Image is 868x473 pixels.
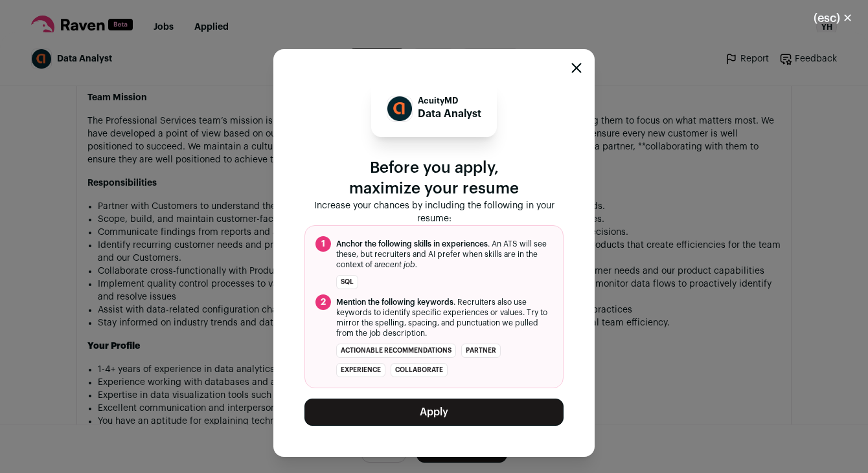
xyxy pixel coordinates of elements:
[336,240,488,248] span: Anchor the following skills in experiences
[336,239,553,270] span: . An ATS will see these, but recruiters and AI prefer when skills are in the context of a
[336,298,453,306] span: Mention the following keywords
[378,261,417,269] i: recent job.
[461,344,501,358] li: partner
[391,363,448,377] li: collaborate
[418,106,481,122] p: Data Analyst
[336,344,456,358] li: actionable recommendations
[798,4,868,32] button: Close modal
[336,275,358,289] li: SQL
[304,399,564,426] button: Apply
[336,363,385,377] li: experience
[387,96,412,121] img: 6a3f8b00c9ace6aa04ca9e9b2547dd6829cf998d61d14a71eaa88e3b2ade6fa3.jpg
[571,63,582,73] button: Close modal
[304,199,564,225] p: Increase your chances by including the following in your resume:
[336,297,553,338] span: . Recruiters also use keywords to identify specific experiences or values. Try to mirror the spel...
[315,294,331,310] span: 2
[418,96,481,106] p: AcuityMD
[315,236,331,252] span: 1
[304,158,564,199] p: Before you apply, maximize your resume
